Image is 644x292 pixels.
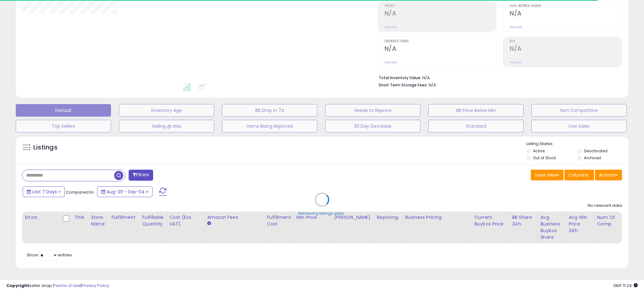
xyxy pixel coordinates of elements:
button: 30 Day Decrease [325,120,420,132]
small: Prev: N/A [510,61,522,64]
span: 2025-09-12 11:24 GMT [613,283,638,289]
button: Needs to Reprice [325,104,420,117]
b: Total Inventory Value: [379,75,421,80]
strong: Copyright [6,283,29,289]
button: Inventory Age [119,104,214,117]
span: ROI [510,40,622,43]
span: Profit [385,4,497,8]
h2: N/A [385,10,497,18]
div: seller snap | | [6,283,109,289]
h2: N/A [510,10,622,18]
small: Prev: N/A [385,61,397,64]
button: Selling @ Max [119,120,214,132]
a: Privacy Policy [81,283,109,289]
button: BB Price Below Min [428,104,524,117]
small: Prev: N/A [385,25,397,29]
button: Default [16,104,111,117]
button: BB Drop in 7d [222,104,317,117]
button: Standard [428,120,524,132]
h2: N/A [385,45,497,54]
div: Retrieving listings data.. [298,211,346,216]
li: N/A [379,73,618,81]
button: Items Being Repriced [222,120,317,132]
span: Ordered Items [385,40,497,43]
button: Non Competitive [531,104,627,117]
small: Prev: N/A [510,25,522,29]
h2: N/A [510,45,622,54]
a: Terms of Use [54,283,80,289]
span: Avg. Buybox Share [510,4,622,8]
b: Short Term Storage Fees: [379,82,428,88]
span: N/A [429,82,436,88]
button: Low Sales [531,120,627,132]
button: Top Sellers [16,120,111,132]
